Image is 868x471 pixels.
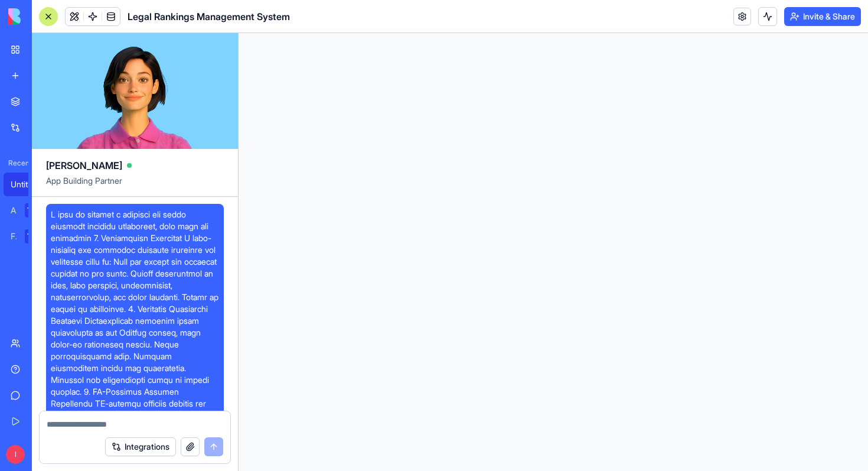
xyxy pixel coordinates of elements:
[4,199,51,222] a: AI Logo GeneratorTRY
[11,230,17,242] div: Feedback Form
[25,229,44,243] div: TRY
[784,7,861,26] button: Invite & Share
[6,445,25,464] span: I
[11,204,17,216] div: AI Logo Generator
[8,8,81,25] img: logo
[4,225,51,248] a: Feedback FormTRY
[11,178,44,190] div: Untitled App
[4,173,51,196] a: Untitled App
[128,9,290,24] span: Legal Rankings Management System
[46,158,122,173] span: [PERSON_NAME]
[25,203,44,217] div: TRY
[105,437,176,456] button: Integrations
[46,175,224,196] span: App Building Partner
[4,158,28,168] span: Recent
